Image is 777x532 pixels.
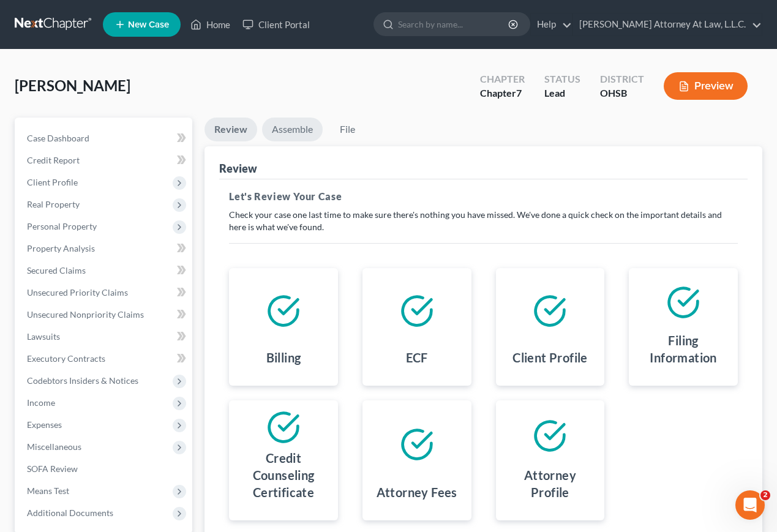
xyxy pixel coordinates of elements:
[17,458,192,480] a: SOFA Review
[27,265,86,275] span: Secured Claims
[236,13,316,36] a: Client Portal
[27,243,95,253] span: Property Analysis
[17,282,192,304] a: Unsecured Priority Claims
[27,463,78,474] span: SOFA Review
[266,349,301,366] h4: Billing
[27,155,80,165] span: Credit Report
[27,441,81,452] span: Miscellaneous
[205,118,257,141] a: Review
[27,221,97,231] span: Personal Property
[17,304,192,326] a: Unsecured Nonpriority Claims
[262,118,323,141] a: Assemble
[27,177,78,187] span: Client Profile
[328,118,367,141] a: File
[239,449,328,501] h4: Credit Counseling Certificate
[600,72,644,86] div: District
[229,209,738,233] p: Check your case one last time to make sure there's nothing you have missed. We've done a quick ch...
[406,349,428,366] h4: ECF
[17,149,192,171] a: Credit Report
[760,490,770,500] span: 2
[17,348,192,370] a: Executory Contracts
[27,287,128,298] span: Unsecured Priority Claims
[184,13,236,36] a: Home
[544,72,580,86] div: Status
[531,13,572,36] a: Help
[229,189,738,204] h5: Let's Review Your Case
[377,484,457,501] h4: Attorney Fees
[544,86,580,100] div: Lead
[516,87,522,99] span: 7
[639,332,728,366] h4: Filing Information
[27,309,144,320] span: Unsecured Nonpriority Claims
[398,13,510,36] input: Search by name...
[27,353,105,364] span: Executory Contracts
[506,466,595,501] h4: Attorney Profile
[27,419,62,430] span: Expenses
[27,397,55,408] span: Income
[219,161,257,176] div: Review
[480,86,525,100] div: Chapter
[128,20,169,29] span: New Case
[17,260,192,282] a: Secured Claims
[735,490,765,520] iframe: Intercom live chat
[27,375,138,386] span: Codebtors Insiders & Notices
[480,72,525,86] div: Chapter
[512,349,588,366] h4: Client Profile
[573,13,762,36] a: [PERSON_NAME] Attorney At Law, L.L.C.
[27,331,60,342] span: Lawsuits
[27,508,113,518] span: Additional Documents
[17,326,192,348] a: Lawsuits
[17,127,192,149] a: Case Dashboard
[600,86,644,100] div: OHSB
[664,72,748,100] button: Preview
[17,238,192,260] a: Property Analysis
[15,77,130,94] span: [PERSON_NAME]
[27,485,69,496] span: Means Test
[27,133,89,143] span: Case Dashboard
[27,199,80,209] span: Real Property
